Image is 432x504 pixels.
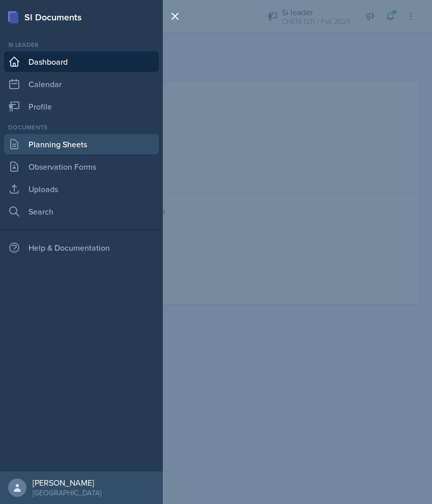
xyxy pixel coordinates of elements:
a: Profile [4,96,159,117]
div: Si leader [4,40,159,49]
a: Uploads [4,179,159,199]
div: Help & Documentation [4,237,159,258]
a: Calendar [4,74,159,94]
div: [GEOGRAPHIC_DATA] [33,488,101,498]
a: Dashboard [4,51,159,72]
a: Planning Sheets [4,134,159,154]
a: Search [4,201,159,222]
div: Documents [4,123,159,132]
a: Observation Forms [4,156,159,177]
div: [PERSON_NAME] [33,478,101,488]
